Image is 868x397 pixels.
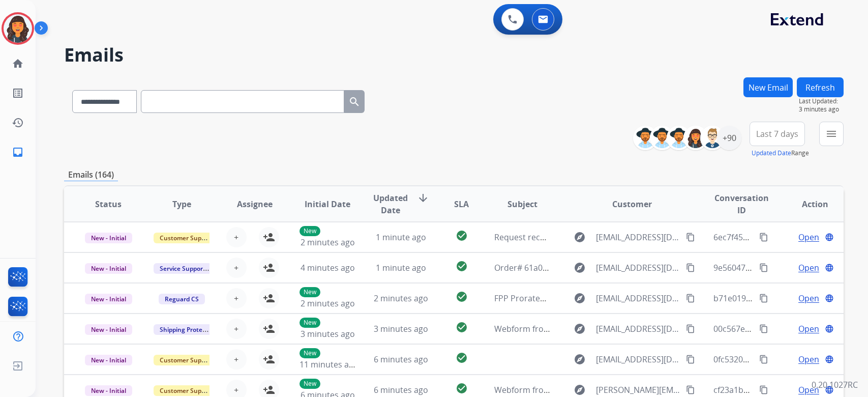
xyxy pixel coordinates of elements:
span: New - Initial [85,385,132,396]
mat-icon: content_copy [686,385,695,394]
span: + [234,292,238,304]
button: New Email [743,77,793,97]
span: Open [798,384,819,396]
mat-icon: history [12,117,24,129]
p: New [300,348,320,358]
span: New - Initial [85,294,132,304]
p: New [300,318,320,328]
span: Service Support [154,263,212,274]
mat-icon: explore [574,262,586,274]
mat-icon: content_copy [686,324,695,333]
mat-icon: person_add [263,384,275,396]
span: 3 minutes ago [301,328,355,339]
span: 11 minutes ago [300,359,358,370]
p: 0.20.1027RC [812,379,858,391]
mat-icon: content_copy [759,294,768,303]
mat-icon: list_alt [12,87,24,99]
mat-icon: content_copy [686,233,695,242]
span: [PERSON_NAME][EMAIL_ADDRESS][DOMAIN_NAME] [596,384,680,396]
span: Status [95,198,122,210]
span: New - Initial [85,355,132,365]
mat-icon: person_add [263,231,275,243]
span: [EMAIL_ADDRESS][DOMAIN_NAME] [596,292,680,304]
mat-icon: explore [574,353,586,365]
span: Subject [507,198,537,210]
span: Webform from [EMAIL_ADDRESS][DOMAIN_NAME] on [DATE] [494,323,725,334]
span: Initial Date [305,198,350,210]
mat-icon: check_circle [456,321,468,333]
mat-icon: home [12,58,24,70]
mat-icon: language [825,233,834,242]
mat-icon: explore [574,231,586,243]
span: [EMAIL_ADDRESS][DOMAIN_NAME] [596,231,680,243]
span: Request received] Resolve the issue and log your decision. ͏‌ ͏‌ ͏‌ ͏‌ ͏‌ ͏‌ ͏‌ ͏‌ ͏‌ ͏‌ ͏‌ ͏‌ ͏‌... [494,232,795,243]
button: + [226,258,247,278]
mat-icon: menu [825,128,837,140]
mat-icon: content_copy [686,263,695,272]
span: 2 minutes ago [301,237,355,248]
span: 4 minutes ago [301,262,355,273]
mat-icon: language [825,355,834,364]
span: [EMAIL_ADDRESS][DOMAIN_NAME] [596,353,680,365]
span: Type [172,198,191,210]
button: + [226,227,247,247]
span: 00c567ef-45a9-49f9-99de-44b739b2514f [713,323,865,334]
mat-icon: person_add [263,292,275,304]
mat-icon: content_copy [686,355,695,364]
mat-icon: content_copy [759,355,768,364]
mat-icon: check_circle [456,352,468,364]
button: + [226,349,247,370]
span: 6 minutes ago [374,384,428,395]
p: Emails (164) [64,168,118,181]
span: New - Initial [85,233,132,243]
span: + [234,323,238,335]
span: Conversation ID [713,192,770,216]
mat-icon: search [348,96,361,108]
span: + [234,262,238,274]
span: Shipping Protection [154,324,223,335]
span: Customer Support [154,233,220,243]
button: + [226,288,247,308]
span: Open [798,231,819,243]
span: Reguard CS [159,294,205,304]
p: New [300,226,320,236]
p: New [300,287,320,297]
span: Last Updated: [799,97,844,105]
mat-icon: person_add [263,262,275,274]
mat-icon: content_copy [759,233,768,242]
mat-icon: language [825,263,834,272]
button: Refresh [797,77,844,97]
span: + [234,231,238,243]
mat-icon: check_circle [456,382,468,394]
mat-icon: explore [574,323,586,335]
mat-icon: explore [574,384,586,396]
div: +90 [717,126,741,150]
span: 3 minutes ago [374,323,428,334]
span: Assignee [237,198,273,210]
span: + [234,384,238,396]
span: Last 7 days [756,132,798,136]
span: 1 minute ago [376,262,426,273]
mat-icon: language [825,324,834,333]
span: Range [752,149,809,157]
span: SLA [454,198,469,210]
mat-icon: check_circle [456,230,468,242]
span: Webform from [PERSON_NAME][EMAIL_ADDRESS][DOMAIN_NAME] on [DATE] [494,384,788,395]
span: + [234,353,238,365]
span: 3 minutes ago [799,105,844,114]
span: Customer Support [154,385,220,396]
mat-icon: arrow_downward [417,192,429,204]
p: New [300,379,320,389]
button: + [226,319,247,339]
span: Open [798,323,819,335]
mat-icon: explore [574,292,586,304]
span: 2 minutes ago [374,293,428,304]
span: [EMAIL_ADDRESS][DOMAIN_NAME] [596,262,680,274]
span: Customer Support [154,355,220,365]
span: Customer [612,198,652,210]
h2: Emails [64,45,844,65]
button: Updated Date [752,149,791,157]
span: cf23a1b8-d128-41fd-abe6-e5e724f60213 [713,384,865,395]
mat-icon: content_copy [686,294,695,303]
span: Order# 61a0687e-660a-402e-b93d-ca9c8b7301be - [PERSON_NAME] - Please Review [494,262,812,273]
